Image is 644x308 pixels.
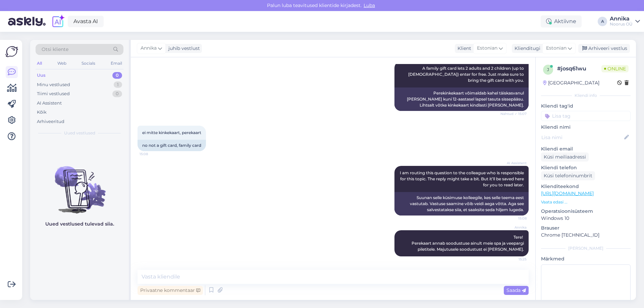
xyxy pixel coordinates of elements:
[37,90,70,97] div: Tiimi vestlused
[557,65,601,73] div: # josq61wu
[142,130,201,135] span: ei mitte kinkekaart, perekaart
[412,235,525,252] span: Tere! Perekaart annab soodustuse ainult meie spa ja veepargi piletitele. Majutusele soodustust ei...
[541,190,594,196] a: [URL][DOMAIN_NAME]
[601,65,629,72] span: Online
[541,225,631,232] p: Brauser
[114,81,122,88] div: 1
[166,45,200,52] div: juhib vestlust
[610,16,640,27] a: AnnikaNoorus OÜ
[42,46,68,53] span: Otsi kliente
[5,45,18,58] img: Askly Logo
[37,100,62,107] div: AI Assistent
[36,59,43,68] div: All
[394,192,529,215] div: Suunan selle küsimuse kolleegile, kes selle teema eest vastutab. Vastuse saamine võib veidi aega ...
[541,183,631,190] p: Klienditeekond
[541,124,631,131] p: Kliendi nimi
[512,45,540,52] div: Klienditugi
[56,59,68,68] div: Web
[541,208,631,215] p: Operatsioonisüsteem
[37,72,46,79] div: Uus
[541,215,631,222] p: Windows 10
[408,66,525,83] span: A family gift card lets 2 adults and 2 children (up to [DEMOGRAPHIC_DATA]) enter for free. Just m...
[541,152,589,162] div: Küsi meiliaadressi
[541,171,595,180] div: Küsi telefoninumbrit
[138,286,203,295] div: Privaatne kommentaar
[541,145,631,152] p: Kliendi email
[501,225,527,230] span: Annika
[30,154,129,214] img: No chats
[547,67,549,72] span: j
[501,257,527,262] span: 15:25
[37,118,64,125] div: Arhiveeritud
[362,2,377,8] span: Luba
[541,93,631,99] div: Kliendi info
[578,44,630,53] div: Arhiveeri vestlus
[500,111,527,116] span: Nähtud ✓ 15:07
[541,255,631,262] p: Märkmed
[138,140,206,151] div: no not a gift card, family card
[541,199,631,205] p: Vaata edasi ...
[541,103,631,110] p: Kliendi tag'id
[477,45,497,52] span: Estonian
[541,111,631,121] input: Lisa tag
[68,16,104,27] a: Avasta AI
[37,109,47,116] div: Kõik
[541,232,631,239] p: Chrome [TECHNICAL_ID]
[506,287,526,293] span: Saada
[112,90,122,97] div: 0
[610,16,633,21] div: Annika
[64,130,95,136] span: Uued vestlused
[541,15,582,27] div: Aktiivne
[37,81,70,88] div: Minu vestlused
[501,161,527,166] span: AI Assistent
[45,221,114,228] p: Uued vestlused tulevad siia.
[51,14,65,28] img: explore-ai
[112,72,122,79] div: 0
[543,79,599,86] div: [GEOGRAPHIC_DATA]
[141,45,157,52] span: Annika
[546,45,567,52] span: Estonian
[455,45,471,52] div: Klient
[80,59,97,68] div: Socials
[400,170,525,187] span: I am routing this question to the colleague who is responsible for this topic. The reply might ta...
[109,59,123,68] div: Email
[140,151,165,157] span: 15:08
[598,17,607,26] div: A
[610,21,633,27] div: Noorus OÜ
[501,216,527,221] span: 15:08
[541,164,631,171] p: Kliendi telefon
[394,87,529,111] div: Perekinkekaart võimaldab kahel täiskasvanul [PERSON_NAME] kuni 12-aastasel lapsel tasuta sissepää...
[541,245,631,251] div: [PERSON_NAME]
[541,134,623,141] input: Lisa nimi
